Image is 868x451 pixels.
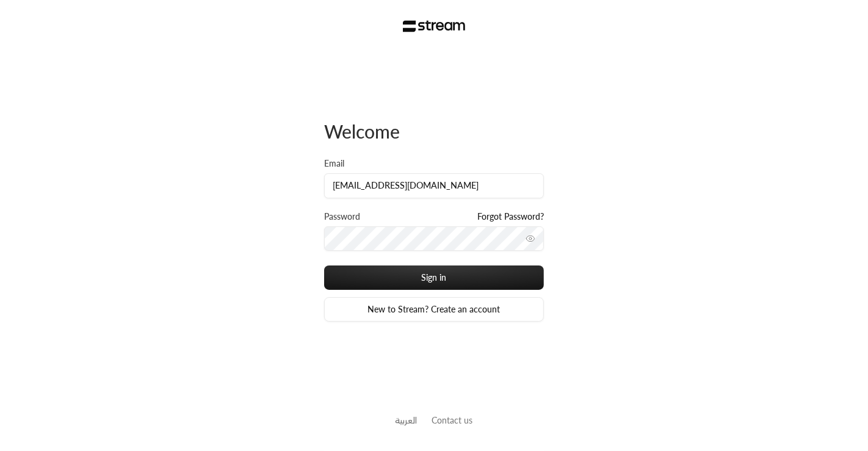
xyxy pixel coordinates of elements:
a: Forgot Password? [477,211,544,223]
button: toggle password visibility [521,229,540,248]
a: Contact us [432,415,473,425]
span: Welcome [324,120,400,142]
label: Password [324,211,360,223]
button: Sign in [324,265,544,290]
a: New to Stream? Create an account [324,297,544,322]
button: Contact us [432,414,473,427]
img: Stream Logo [403,20,466,32]
a: العربية [396,409,418,431]
label: Email [324,157,344,170]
